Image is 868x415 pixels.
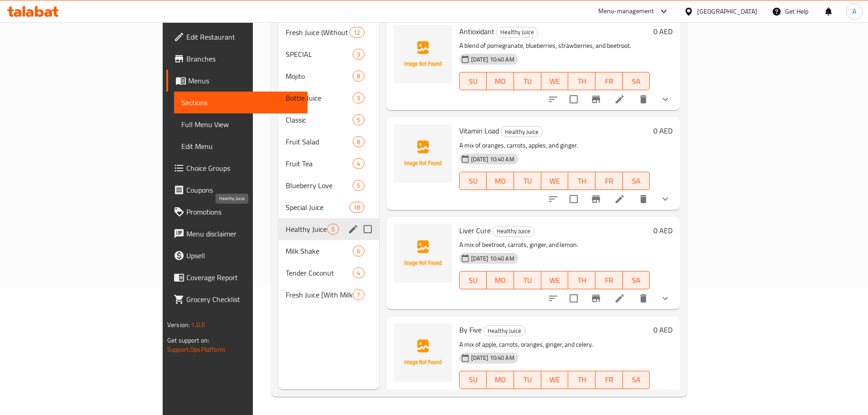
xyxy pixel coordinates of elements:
[459,72,487,90] button: SU
[166,245,308,266] a: Upsell
[564,289,583,308] span: Select to update
[353,116,364,124] span: 5
[572,373,592,386] span: TH
[596,371,623,389] button: FR
[490,274,510,287] span: MO
[596,72,623,90] button: FR
[353,159,364,168] span: 4
[278,21,379,43] div: Fresh Juice (Without Milk)12
[490,373,510,386] span: MO
[568,271,596,289] button: TH
[542,188,564,210] button: sort-choices
[572,274,592,287] span: TH
[623,271,650,289] button: SA
[186,228,300,239] span: Menu disclaimer
[463,75,483,88] span: SU
[518,274,538,287] span: TU
[501,127,542,137] span: Healthy Juice
[278,153,379,174] div: Fruit Tea4
[394,124,452,183] img: Vitamin Load
[186,250,300,261] span: Upsell
[568,371,596,389] button: TH
[514,371,541,389] button: TU
[286,224,327,235] span: Healthy Juice
[349,202,364,213] div: items
[353,94,364,102] span: 3
[278,196,379,218] div: Special Juice18
[166,223,308,245] a: Menu disclaimer
[353,158,364,169] div: items
[353,291,364,299] span: 7
[518,174,538,188] span: TU
[542,287,564,309] button: sort-choices
[186,53,300,64] span: Branches
[585,88,607,110] button: Branch-specific-item
[286,114,353,125] span: Classic
[632,88,654,110] button: delete
[353,269,364,277] span: 4
[564,190,583,209] span: Select to update
[286,202,349,213] span: Special Juice
[278,131,379,153] div: Fruit Salad8
[459,271,487,289] button: SU
[186,272,300,283] span: Coverage Report
[350,28,364,37] span: 12
[518,373,538,386] span: TU
[166,201,308,223] a: Promotions
[599,274,619,287] span: FR
[286,267,353,278] span: Tender Coconut
[541,172,569,190] button: WE
[353,181,364,190] span: 5
[394,25,452,83] img: Antioxidant
[278,43,379,65] div: SPECIAL3
[353,138,364,146] span: 8
[467,55,518,64] span: [DATE] 10:40 AM
[545,274,565,287] span: WE
[353,71,364,82] div: items
[487,371,514,389] button: MO
[286,92,353,103] span: Bottle Juice
[166,70,308,92] a: Menus
[497,27,538,37] span: Healthy Juice
[286,246,353,256] span: Milk Shake
[623,371,650,389] button: SA
[654,387,676,409] button: show more
[585,387,607,409] button: Branch-specific-item
[174,135,308,157] a: Edit Menu
[459,172,487,190] button: SU
[459,239,650,251] p: A mix of beetroot, carrots, ginger, and lemon.
[181,97,300,108] span: Sections
[545,373,565,386] span: WE
[487,72,514,90] button: MO
[585,287,607,309] button: Branch-specific-item
[191,319,205,331] span: 1.0.0
[353,247,364,256] span: 6
[286,27,349,38] span: Fresh Juice (Without Milk)
[541,271,569,289] button: WE
[518,75,538,88] span: TU
[174,92,308,113] a: Sections
[653,25,673,38] h6: 0 AED
[278,218,379,240] div: Healthy Juice5edit
[599,373,619,386] span: FR
[493,226,534,237] div: Healthy Juice
[564,90,583,109] span: Select to update
[598,6,654,17] div: Menu-management
[572,174,592,188] span: TH
[596,271,623,289] button: FR
[286,180,353,191] span: Blueberry Love
[654,287,676,309] button: show more
[459,339,650,350] p: A mix of apple, carrots, oranges, ginger, and celery.
[278,262,379,284] div: Tender Coconut4
[167,343,225,355] a: Support.OpsPlatform
[463,274,483,287] span: SU
[697,6,757,16] div: [GEOGRAPHIC_DATA]
[463,174,483,188] span: SU
[349,27,364,38] div: items
[496,27,538,38] div: Healthy Juice
[654,88,676,110] button: show more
